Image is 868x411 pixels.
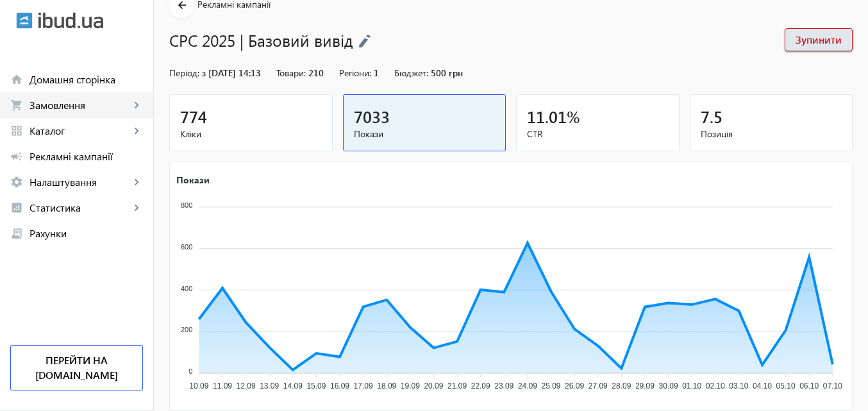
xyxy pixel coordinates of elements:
tspan: 400 [181,285,192,292]
tspan: 28.09 [612,382,631,390]
tspan: 10.09 [189,382,208,390]
span: Каталог [29,124,130,137]
span: 7033 [354,106,390,127]
span: Бюджет: [394,67,428,79]
tspan: 14.09 [283,382,303,390]
tspan: 17.09 [354,382,373,390]
mat-icon: keyboard_arrow_right [130,99,143,112]
span: % [567,106,580,127]
tspan: 30.09 [659,382,678,390]
tspan: 21.09 [447,382,467,390]
button: Зупинити [785,28,853,51]
span: 1 [374,67,379,79]
mat-icon: receipt_long [10,227,23,240]
span: Кліки [180,128,322,140]
span: CTR [527,128,669,140]
span: Рекламні кампанії [29,150,143,163]
tspan: 800 [181,201,192,209]
span: Позиція [701,128,842,140]
span: Замовлення [29,99,130,112]
tspan: 29.09 [635,382,655,390]
text: Покази [176,173,210,185]
tspan: 11.09 [213,382,232,390]
span: Домашня сторінка [29,73,143,86]
mat-icon: campaign [10,150,23,163]
tspan: 200 [181,326,192,333]
span: [DATE] 14:13 [208,67,261,79]
mat-icon: shopping_cart [10,99,23,112]
span: 774 [180,106,207,127]
mat-icon: keyboard_arrow_right [130,201,143,214]
tspan: 16.09 [330,382,349,390]
mat-icon: keyboard_arrow_right [130,124,143,137]
span: Покази [354,128,496,140]
tspan: 24.09 [518,382,537,390]
span: Статистика [29,201,130,214]
tspan: 01.10 [682,382,701,390]
mat-icon: settings [10,176,23,189]
tspan: 06.10 [799,382,819,390]
tspan: 600 [181,243,192,251]
tspan: 04.10 [753,382,772,390]
tspan: 26.09 [565,382,584,390]
span: Рахунки [29,227,143,240]
tspan: 27.09 [588,382,608,390]
span: Зупинити [796,33,842,47]
tspan: 20.09 [424,382,443,390]
tspan: 03.10 [729,382,748,390]
span: 11.01 [527,106,567,127]
tspan: 05.10 [776,382,796,390]
span: Регіони: [339,67,371,79]
tspan: 19.09 [401,382,420,390]
tspan: 13.09 [260,382,279,390]
tspan: 15.09 [306,382,326,390]
span: Товари: [276,67,306,79]
img: ibud.svg [16,12,33,29]
tspan: 02.10 [706,382,725,390]
span: Налаштування [29,176,130,189]
span: Період: з [169,67,206,79]
span: 500 грн [431,67,463,79]
img: ibud_text.svg [38,12,103,29]
a: Перейти на [DOMAIN_NAME] [10,345,143,390]
tspan: 0 [188,367,192,375]
span: 7.5 [701,106,722,127]
tspan: 18.09 [377,382,396,390]
tspan: 25.09 [541,382,560,390]
span: 210 [308,67,324,79]
mat-icon: keyboard_arrow_right [130,176,143,189]
h1: CPC 2025 | Базовий вивід [169,29,772,51]
mat-icon: home [10,73,23,86]
tspan: 07.10 [823,382,842,390]
tspan: 23.09 [494,382,513,390]
tspan: 12.09 [237,382,256,390]
mat-icon: grid_view [10,124,23,137]
tspan: 22.09 [471,382,490,390]
mat-icon: analytics [10,201,23,214]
